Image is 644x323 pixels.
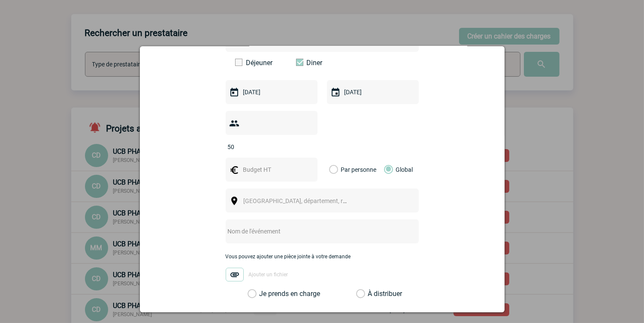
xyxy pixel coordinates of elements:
label: Global [384,158,390,182]
input: Date de fin [342,87,402,98]
input: Budget HT [241,164,300,175]
span: Ajouter un fichier [249,272,288,278]
label: Diner [296,59,345,67]
label: Déjeuner [235,59,284,67]
label: Je prends en charge [248,290,262,298]
span: [GEOGRAPHIC_DATA], département, région... [244,197,363,204]
label: À distribuer [356,290,365,298]
p: Vous pouvez ajouter une pièce jointe à votre demande [226,254,419,260]
input: Nom de l'événement [226,226,396,237]
input: Nombre de participants [226,141,306,153]
h3: MARKETING [228,312,417,320]
input: Date de début [241,87,300,98]
label: Par personne [329,158,339,182]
